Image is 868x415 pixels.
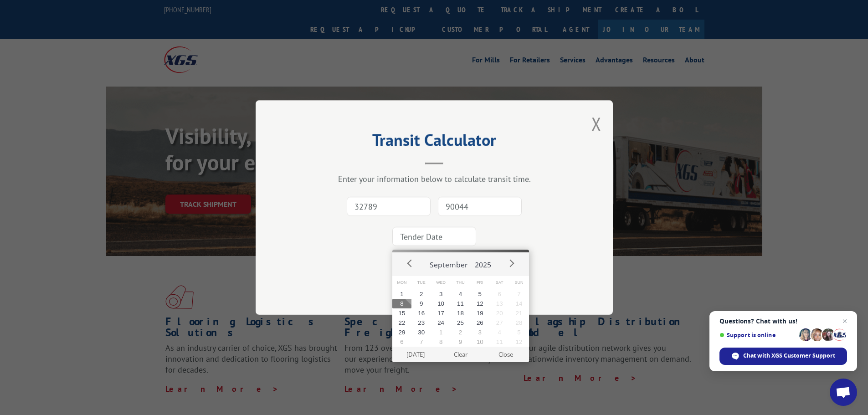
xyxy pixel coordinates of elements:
[490,337,509,347] button: 11
[392,227,476,246] input: Tender Date
[470,276,490,289] span: Fri
[509,289,529,299] button: 7
[509,276,529,289] span: Sun
[426,252,471,273] button: September
[719,318,847,325] span: Questions? Chat with us!
[509,299,529,308] button: 14
[431,276,451,289] span: Wed
[591,112,601,136] button: Close modal
[483,347,528,362] button: Close
[392,337,412,347] button: 6
[509,318,529,328] button: 28
[431,328,451,337] button: 1
[438,197,522,216] input: Dest. Zip
[411,289,431,299] button: 2
[839,316,850,327] span: Close chat
[470,337,490,347] button: 10
[470,299,490,308] button: 12
[301,133,567,151] h2: Transit Calculator
[392,299,412,308] button: 8
[451,276,470,289] span: Thu
[451,299,470,308] button: 11
[504,256,518,270] button: Next
[490,328,509,337] button: 4
[451,337,470,347] button: 9
[490,299,509,308] button: 13
[743,352,835,360] span: Chat with XGS Customer Support
[470,308,490,318] button: 19
[490,308,509,318] button: 20
[490,276,509,289] span: Sat
[411,276,431,289] span: Tue
[490,318,509,328] button: 27
[830,379,857,406] div: Open chat
[431,318,451,328] button: 24
[392,328,412,337] button: 29
[411,328,431,337] button: 30
[451,318,470,328] button: 25
[411,318,431,328] button: 23
[719,332,796,338] span: Support is online
[509,337,529,347] button: 12
[392,289,412,299] button: 1
[451,328,470,337] button: 2
[470,318,490,328] button: 26
[347,197,431,216] input: Origin Zip
[411,299,431,308] button: 9
[509,328,529,337] button: 5
[719,348,847,365] div: Chat with XGS Customer Support
[431,289,451,299] button: 3
[431,308,451,318] button: 17
[470,289,490,299] button: 5
[438,347,483,362] button: Clear
[490,289,509,299] button: 6
[411,308,431,318] button: 16
[451,289,470,299] button: 4
[392,318,412,328] button: 22
[392,308,412,318] button: 15
[411,337,431,347] button: 7
[470,328,490,337] button: 3
[301,174,567,184] div: Enter your information below to calculate transit time.
[471,252,495,273] button: 2025
[509,308,529,318] button: 21
[431,299,451,308] button: 10
[431,337,451,347] button: 8
[403,256,417,270] button: Prev
[393,347,438,362] button: [DATE]
[451,308,470,318] button: 18
[392,276,412,289] span: Mon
